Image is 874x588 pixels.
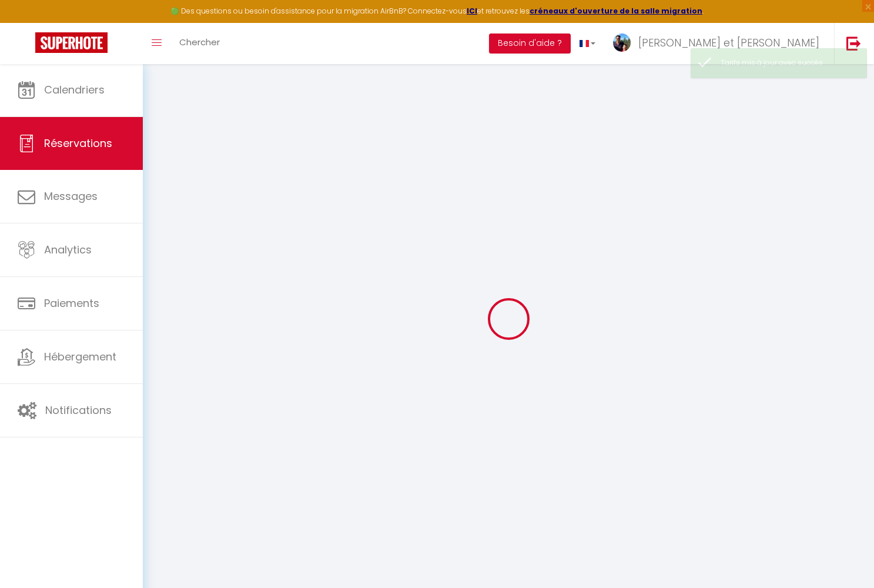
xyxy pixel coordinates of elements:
span: [PERSON_NAME] et [PERSON_NAME] [638,35,819,50]
span: Chercher [179,36,220,48]
iframe: Chat [824,535,865,579]
span: Hébergement [44,349,116,364]
img: Super Booking [35,32,108,53]
span: Analytics [44,242,92,257]
a: ... [PERSON_NAME] et [PERSON_NAME] [604,23,834,64]
span: Calendriers [44,82,105,97]
img: logout [846,36,861,51]
div: Tarifs mis à jour avec succès [721,58,855,69]
span: Messages [44,189,98,203]
span: Réservations [44,136,112,151]
a: Chercher [170,23,229,64]
button: Ouvrir le widget de chat LiveChat [9,5,45,40]
img: ... [613,34,631,52]
a: ICI [467,6,477,16]
a: créneaux d'ouverture de la salle migration [530,6,702,16]
span: Paiements [44,296,99,310]
button: Besoin d'aide ? [489,34,571,54]
span: Notifications [45,403,112,417]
